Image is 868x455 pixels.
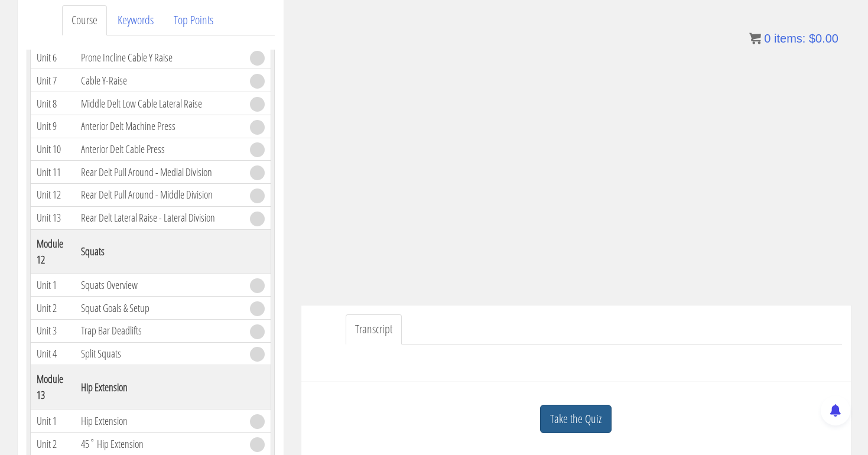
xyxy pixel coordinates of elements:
[75,161,244,184] td: Rear Delt Pull Around - Medial Division
[62,5,107,35] a: Course
[30,69,75,92] td: Unit 7
[75,115,244,138] td: Anterior Delt Machine Press
[749,32,838,45] a: 0 items: $0.00
[75,229,244,274] th: Squats
[75,138,244,161] td: Anterior Delt Cable Press
[30,274,75,297] td: Unit 1
[75,184,244,207] td: Rear Delt Pull Around - Middle Division
[75,409,244,433] td: Hip Extension
[75,69,244,92] td: Cable Y-Raise
[809,32,815,45] span: $
[75,206,244,229] td: Rear Delt Lateral Raise - Lateral Division
[30,365,75,409] th: Module 13
[108,5,163,35] a: Keywords
[30,115,75,138] td: Unit 9
[774,32,805,45] span: items:
[30,297,75,320] td: Unit 2
[809,32,838,45] bdi: 0.00
[75,342,244,365] td: Split Squats
[30,229,75,274] th: Module 12
[75,365,244,409] th: Hip Extension
[30,409,75,433] td: Unit 1
[749,32,761,44] img: icon11.png
[30,206,75,229] td: Unit 13
[30,342,75,365] td: Unit 4
[540,405,612,434] a: Take the Quiz
[30,46,75,69] td: Unit 6
[164,5,223,35] a: Top Points
[75,46,244,69] td: Prone Incline Cable Y Raise
[30,92,75,115] td: Unit 8
[764,32,771,45] span: 0
[30,161,75,184] td: Unit 11
[30,184,75,207] td: Unit 12
[30,138,75,161] td: Unit 10
[30,320,75,343] td: Unit 3
[75,274,244,297] td: Squats Overview
[75,92,244,115] td: Middle Delt Low Cable Lateral Raise
[346,314,402,344] a: Transcript
[75,297,244,320] td: Squat Goals & Setup
[75,320,244,343] td: Trap Bar Deadlifts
